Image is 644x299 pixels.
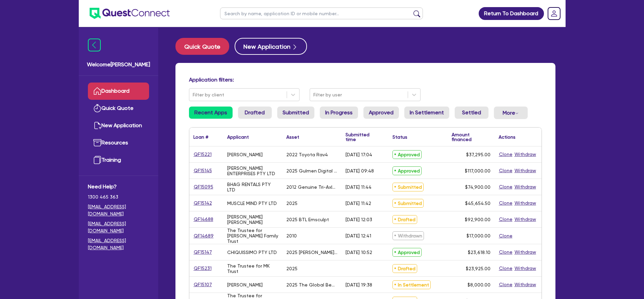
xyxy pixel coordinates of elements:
div: 2025 [PERSON_NAME] Platinum Plasma Pen and Apilus Senior 3G [286,250,337,255]
div: 2025 [286,266,297,271]
div: [DATE] 12:03 [345,217,372,222]
button: Clone [499,167,513,175]
a: Quick Quote [88,100,149,117]
button: Withdraw [514,264,536,272]
span: $117,000.00 [465,168,491,174]
button: Dropdown toggle [494,107,528,119]
a: New Application [235,38,307,55]
span: Welcome [PERSON_NAME] [87,61,150,69]
a: Approved [363,107,399,119]
a: QF15142 [193,199,212,207]
button: Withdraw [514,151,536,158]
span: 1300 465 363 [88,193,149,201]
div: Actions [499,135,516,139]
span: $8,000.00 [468,282,491,287]
span: Submitted [392,199,424,208]
div: Loan # [193,135,208,139]
div: The Trustee for [PERSON_NAME] Family Trust [227,228,278,244]
div: 2025 The Global Beauty Group MediLUX LED [286,282,337,287]
button: Quick Quote [175,38,229,55]
h4: Application filters: [189,76,542,83]
span: $45,654.50 [465,201,491,206]
div: The Trustee for MK Trust [227,263,278,274]
div: [DATE] 09:48 [345,168,374,174]
span: Drafted [392,264,417,273]
button: Withdraw [514,281,536,289]
img: icon-menu-close [88,39,101,51]
button: Clone [499,215,513,223]
button: Clone [499,183,513,191]
div: [DATE] 19:38 [345,282,372,287]
img: new-application [93,121,101,130]
a: Recent Apps [189,107,233,119]
a: In Progress [320,107,358,119]
a: QF15107 [193,281,212,289]
a: QF15145 [193,167,212,175]
div: 2025 [286,201,297,206]
button: Withdraw [514,215,536,223]
img: training [93,156,101,164]
a: QF15095 [193,183,214,191]
button: Withdraw [514,248,536,256]
a: [EMAIL_ADDRESS][DOMAIN_NAME] [88,237,149,251]
div: [PERSON_NAME] ENTERPRISES PTY LTD [227,165,278,176]
a: Dropdown toggle [545,5,563,22]
div: [DATE] 11:44 [345,184,372,190]
a: Settled [455,107,488,119]
img: quest-connect-logo-blue [90,8,170,19]
button: Clone [499,151,513,158]
a: [EMAIL_ADDRESS][DOMAIN_NAME] [88,203,149,217]
div: [DATE] 11:42 [345,201,371,206]
a: In Settlement [404,107,449,119]
button: Clone [499,232,513,240]
button: Clone [499,248,513,256]
span: $37,295.00 [466,152,491,157]
span: $74,900.00 [465,184,491,190]
div: [DATE] 17:04 [345,152,372,157]
button: Clone [499,281,513,289]
img: resources [93,139,101,147]
span: $23,618.10 [468,250,491,255]
span: Approved [392,150,422,159]
span: Approved [392,166,422,175]
img: quick-quote [93,104,101,112]
a: Resources [88,134,149,152]
div: Submitted time [345,132,378,142]
div: [PERSON_NAME] [227,152,263,157]
span: $17,000.00 [467,233,491,238]
button: Withdraw [514,183,536,191]
a: Training [88,152,149,169]
span: $23,925.00 [466,266,491,271]
a: Drafted [238,107,272,119]
a: QF15147 [193,248,212,256]
a: QF15231 [193,264,212,272]
a: New Application [88,117,149,134]
div: Status [392,135,407,139]
span: Withdrawn [392,231,424,240]
a: Return To Dashboard [479,7,544,20]
button: Clone [499,199,513,207]
div: 2010 [286,233,297,238]
div: BHAG RENTALS PTY LTD [227,182,278,192]
a: QF14688 [193,215,214,223]
div: Asset [286,135,299,139]
div: [PERSON_NAME] [227,282,263,287]
a: Quick Quote [175,38,235,55]
div: 2012 Genuine Tri-Axle Refrigerated [286,184,337,190]
div: Applicant [227,135,249,139]
div: MUSCLE MIND PTY LTD [227,201,277,206]
div: [DATE] 12:41 [345,233,371,238]
div: Amount financed [452,132,491,142]
div: [DATE] 10:52 [345,250,372,255]
span: In Settlement [392,280,431,289]
div: CHIQUISSIMO PTY LTD [227,250,277,255]
div: 2025 BTL Emsculpt [286,217,329,222]
div: 2022 Toyota Rav4 [286,152,328,157]
input: Search by name, application ID or mobile number... [220,7,423,19]
span: Drafted [392,215,417,224]
button: Withdraw [514,167,536,175]
span: $92,900.00 [465,217,491,222]
button: Withdraw [514,199,536,207]
div: [PERSON_NAME] [PERSON_NAME] [227,214,278,225]
a: QF14689 [193,232,214,240]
